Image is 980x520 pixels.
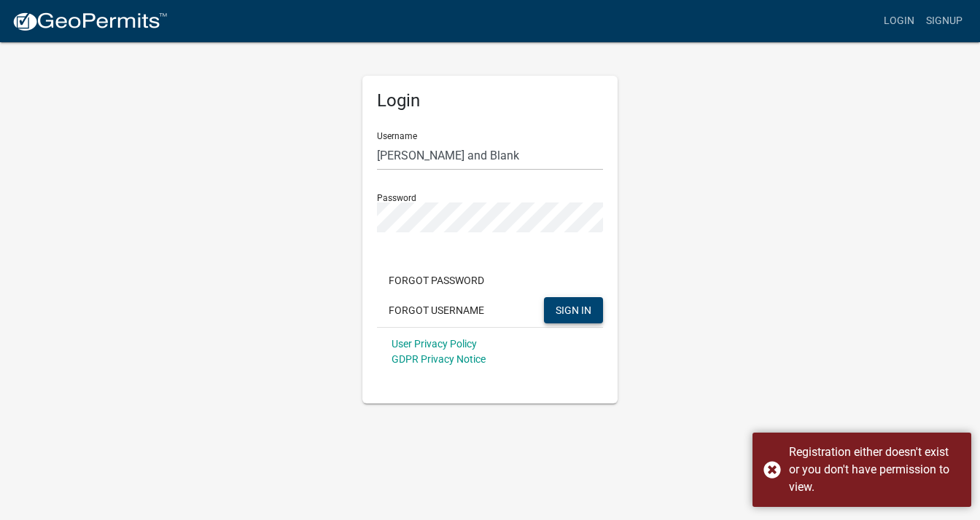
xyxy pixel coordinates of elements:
a: Login [878,7,920,35]
button: SIGN IN [544,297,603,323]
button: Forgot Password [377,267,496,294]
div: Registration either doesn't exist or you don't have permission to view. [789,444,960,496]
a: User Privacy Policy [392,338,477,350]
a: Signup [920,7,968,35]
span: SIGN IN [556,304,591,315]
h5: Login [377,90,603,111]
button: Forgot Username [377,297,496,323]
a: GDPR Privacy Notice [392,353,486,365]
